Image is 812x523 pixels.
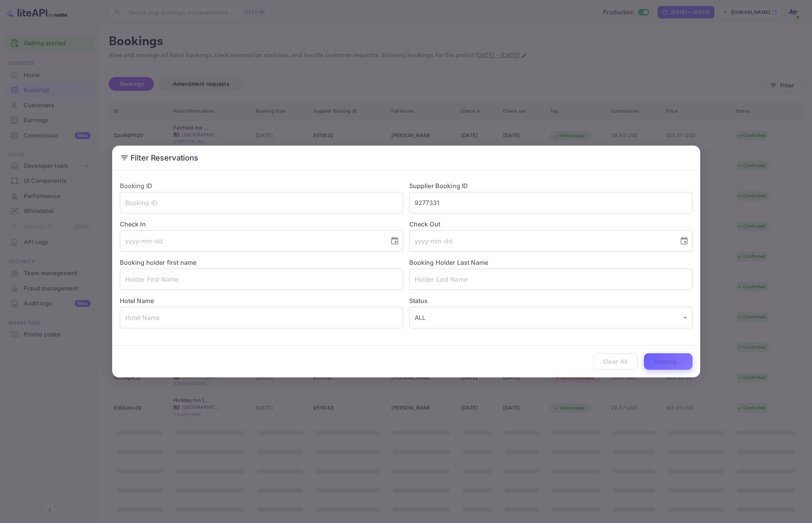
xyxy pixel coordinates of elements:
[120,269,403,290] input: Holder First Name
[120,182,153,190] label: Booking ID
[409,182,468,190] label: Supplier Booking ID
[120,297,154,305] label: Hotel Name
[120,220,403,229] label: Check In
[112,146,700,170] h2: Filter Reservations
[120,230,384,252] input: yyyy-mm-dd
[120,192,403,213] input: Booking ID
[120,307,403,328] input: Hotel Name
[409,269,693,290] input: Holder Last Name
[409,220,693,229] label: Check Out
[409,230,673,252] input: yyyy-mm-dd
[409,192,693,213] input: Supplier Booking ID
[409,307,693,328] div: ALL
[387,233,402,249] button: Choose date
[120,259,197,266] label: Booking holder first name
[409,296,693,305] label: Status
[409,259,489,266] label: Booking Holder Last Name
[676,233,692,249] button: Choose date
